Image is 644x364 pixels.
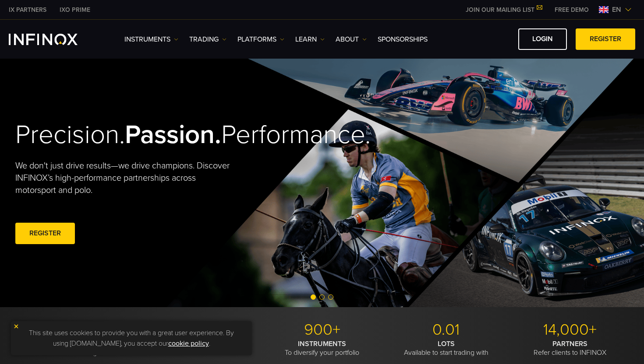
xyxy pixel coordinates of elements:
p: 900+ [263,320,381,339]
p: 0.01 [387,320,505,339]
a: PLATFORMS [237,34,284,45]
a: INFINOX [53,5,97,14]
a: Instruments [124,34,178,45]
h2: Precision. Performance. [15,119,291,151]
a: REGISTER [576,28,635,50]
p: Available to start trading with [387,339,505,357]
a: LOGIN [518,28,567,50]
a: INFINOX [2,5,53,14]
p: To diversify your portfolio [263,339,381,357]
strong: PARTNERS [552,339,587,348]
a: REGISTER [15,223,75,244]
a: Learn [295,34,325,45]
span: Go to slide 2 [319,294,325,300]
span: en [609,4,625,15]
span: Go to slide 1 [311,294,316,300]
p: This site uses cookies to provide you with a great user experience. By using [DOMAIN_NAME], you a... [15,325,248,351]
a: INFINOX Logo [9,34,98,45]
strong: LOTS [438,339,455,348]
span: Go to slide 3 [328,294,333,300]
p: 14,000+ [511,320,629,339]
a: TRADING [189,34,226,45]
a: cookie policy [168,339,209,348]
strong: Passion. [125,119,221,150]
a: ABOUT [336,34,367,45]
a: SPONSORSHIPS [378,34,428,45]
strong: INSTRUMENTS [298,339,346,348]
a: JOIN OUR MAILING LIST [459,6,548,14]
img: yellow close icon [13,323,19,329]
p: MT4/5 [15,320,133,339]
a: INFINOX MENU [548,5,595,14]
p: Up to 1:1000 [139,320,257,339]
p: Refer clients to INFINOX [511,339,629,357]
p: We don't just drive results—we drive champions. Discover INFINOX’s high-performance partnerships ... [15,160,236,196]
